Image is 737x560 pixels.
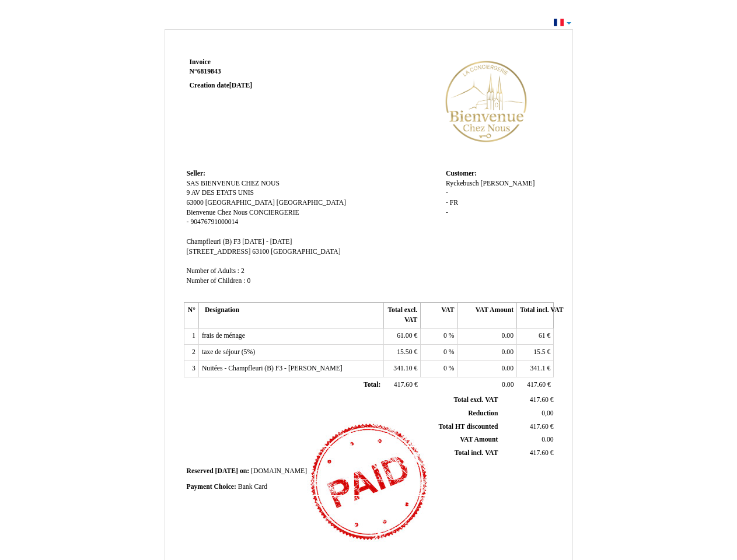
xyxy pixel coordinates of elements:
span: Ryckebusch [446,180,479,187]
span: 90476791000014 [190,218,238,226]
td: € [517,360,554,377]
span: 341.1 [530,365,545,372]
span: 2 [241,267,244,275]
span: 63000 [187,199,204,206]
span: [DOMAIN_NAME] [251,467,307,475]
strong: Creation date [190,82,253,89]
td: € [500,420,556,433]
td: € [500,447,556,460]
td: % [421,360,457,377]
span: 0.00 [542,436,553,443]
span: [STREET_ADDRESS] [187,248,251,256]
th: Total incl. VAT [517,303,554,328]
span: 0,00 [542,409,553,417]
span: Total HT discounted [438,423,498,430]
span: taxe de séjour (5%) [202,348,255,356]
span: - [446,199,448,206]
span: 417.60 [530,449,549,457]
span: Seller: [187,170,205,177]
td: € [517,377,554,393]
td: € [383,328,420,345]
th: Total excl. VAT [383,303,420,328]
span: 0.00 [502,332,514,339]
td: € [500,394,556,407]
span: 0 [443,348,447,356]
span: - [446,209,448,216]
img: logo [421,58,551,145]
span: [DATE] [229,82,252,89]
span: 9 AV DES ETATS UNIS [187,189,254,197]
span: [GEOGRAPHIC_DATA] [277,199,346,206]
span: [DATE] - [DATE] [242,238,292,246]
span: Invoice [190,58,211,66]
span: 417.60 [530,423,549,430]
span: 15.50 [397,348,412,356]
span: Bienvenue Chez Nous [187,209,248,216]
span: [GEOGRAPHIC_DATA] [271,248,340,256]
span: CONCIERGERIE [249,209,299,216]
span: 61 [539,332,546,339]
span: 63100 [252,248,269,256]
span: Payment Choice: [187,483,236,491]
span: Nuitées - Champfleuri (B) F3 - [PERSON_NAME] [202,365,343,372]
span: FR [450,199,458,206]
span: [GEOGRAPHIC_DATA] [205,199,275,206]
span: 0 [443,365,447,372]
span: [PERSON_NAME] [481,180,535,187]
span: 0 [443,332,447,339]
span: VAT Amount [460,436,498,443]
span: Number of Children : [187,277,246,285]
span: 341.10 [393,365,412,372]
td: € [383,345,420,361]
span: - [187,218,189,226]
span: Customer: [446,170,477,177]
th: Designation [198,303,383,328]
span: 417.60 [527,381,546,388]
span: Number of Adults : [187,267,240,275]
strong: N° [190,67,329,76]
span: 417.60 [530,396,549,404]
span: 0.00 [502,365,514,372]
td: 3 [184,360,198,377]
span: frais de ménage [202,332,245,339]
span: 61.00 [397,332,412,339]
span: 0.00 [502,348,514,356]
td: % [421,345,457,361]
span: Champfleuri (B) F3 [187,238,241,246]
td: € [517,345,554,361]
span: SAS BIENVENUE CHEZ NOUS [187,180,280,187]
td: € [383,360,420,377]
td: % [421,328,457,345]
td: 2 [184,345,198,361]
th: VAT [421,303,457,328]
span: - [446,189,448,197]
span: Bank Card [238,483,267,491]
span: Reserved [187,467,214,475]
span: 0 [247,277,250,285]
span: Total incl. VAT [455,449,498,457]
th: N° [184,303,198,328]
span: 417.60 [394,381,413,388]
span: 6819843 [197,68,221,75]
td: € [517,328,554,345]
span: [DATE] [215,467,238,475]
span: 15.5 [533,348,545,356]
span: 0.00 [502,381,514,388]
span: on: [240,467,249,475]
td: 1 [184,328,198,345]
span: Reduction [468,409,498,417]
td: € [383,377,420,393]
span: Total excl. VAT [454,396,498,404]
th: VAT Amount [457,303,516,328]
span: Total: [364,381,380,388]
